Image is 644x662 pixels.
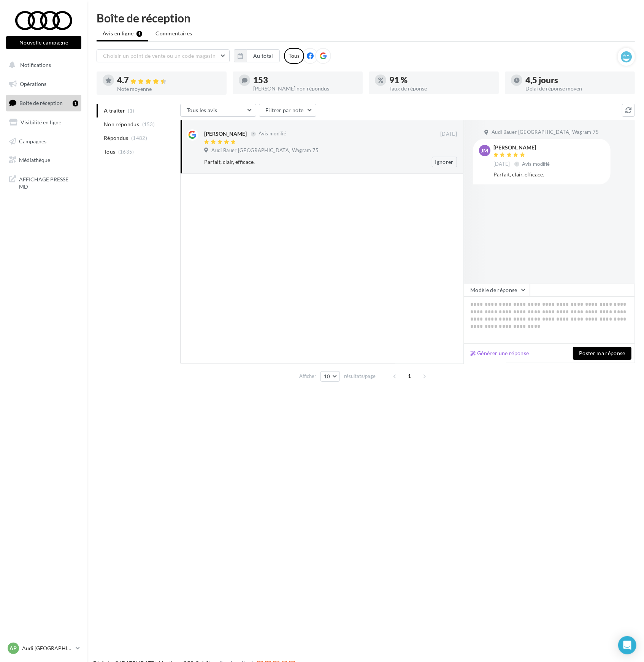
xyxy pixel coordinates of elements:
[481,147,489,154] span: JM
[573,347,631,360] button: Poster ma réponse
[320,371,340,382] button: 10
[234,49,280,62] button: Au total
[97,49,230,62] button: Choisir un point de vente ou un code magasin
[103,52,216,59] span: Choisir un point de vente ou un code magasin
[247,49,280,62] button: Au total
[10,645,17,652] span: AP
[493,145,552,150] div: [PERSON_NAME]
[618,636,636,654] div: Open Intercom Messenger
[19,157,50,163] span: Médiathèque
[19,138,46,144] span: Campagnes
[299,373,316,380] span: Afficher
[464,284,530,297] button: Modèle de réponse
[104,148,115,156] span: Tous
[404,370,416,382] span: 1
[21,119,61,125] span: Visibilité en ligne
[5,152,83,168] a: Médiathèque
[525,76,629,84] div: 4,5 jours
[19,174,78,191] span: AFFICHAGE PRESSE MD
[324,373,330,379] span: 10
[259,104,316,117] button: Filtrer par note
[522,161,550,167] span: Avis modifié
[20,81,46,87] span: Opérations
[117,86,220,92] div: Note moyenne
[22,645,73,652] p: Audi [GEOGRAPHIC_DATA] 17
[104,121,139,128] span: Non répondus
[97,12,635,24] div: Boîte de réception
[5,114,83,130] a: Visibilité en ligne
[204,158,408,166] div: Parfait, clair, efficace.
[440,131,457,138] span: [DATE]
[19,100,63,106] span: Boîte de réception
[211,147,319,154] span: Audi Bauer [GEOGRAPHIC_DATA] Wagram 75
[204,130,247,138] div: [PERSON_NAME]
[493,171,604,178] div: Parfait, clair, efficace.
[155,30,192,37] span: Commentaires
[432,157,457,167] button: Ignorer
[259,131,286,137] span: Avis modifié
[5,76,83,92] a: Opérations
[389,76,493,84] div: 91 %
[131,135,147,141] span: (1482)
[389,86,493,91] div: Taux de réponse
[20,62,51,68] span: Notifications
[5,57,80,73] button: Notifications
[467,349,532,358] button: Générer une réponse
[5,133,83,149] a: Campagnes
[118,149,134,155] span: (1635)
[6,36,81,49] button: Nouvelle campagne
[253,86,357,91] div: [PERSON_NAME] non répondus
[525,86,629,91] div: Délai de réponse moyen
[104,134,128,142] span: Répondus
[5,171,83,194] a: AFFICHAGE PRESSE MD
[253,76,357,84] div: 153
[344,373,376,380] span: résultats/page
[187,107,217,113] span: Tous les avis
[493,161,510,168] span: [DATE]
[142,121,155,127] span: (153)
[180,104,256,117] button: Tous les avis
[117,76,220,85] div: 4.7
[73,100,78,106] div: 1
[6,641,81,656] a: AP Audi [GEOGRAPHIC_DATA] 17
[284,48,304,64] div: Tous
[492,129,599,136] span: Audi Bauer [GEOGRAPHIC_DATA] Wagram 75
[5,95,83,111] a: Boîte de réception1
